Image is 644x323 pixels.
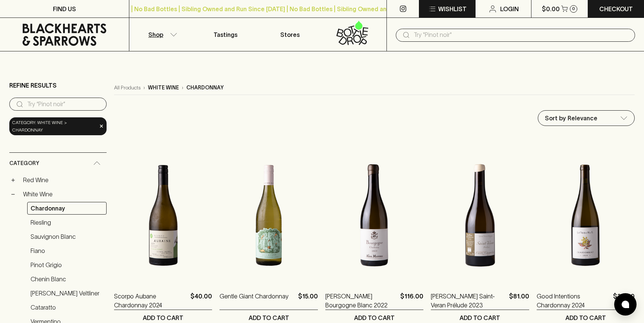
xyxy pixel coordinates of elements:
p: Wishlist [438,4,467,13]
a: [PERSON_NAME] Saint-Veran Prélude 2023 [431,292,506,310]
p: ADD TO CART [460,313,500,322]
a: Cataratto [27,301,107,314]
p: $0.00 [542,4,560,13]
p: Sort by Relevance [545,114,597,123]
div: Sort by Relevance [538,111,634,126]
span: × [99,122,104,130]
a: Stores [258,18,322,51]
a: [PERSON_NAME] Veltliner [27,287,107,300]
a: Sauvignon Blanc [27,230,107,243]
p: Login [500,4,519,13]
p: white wine [148,84,179,92]
p: $116.00 [400,292,423,310]
p: ADD TO CART [249,313,289,322]
p: Shop [148,30,163,39]
a: Good Intentions Chardonnay 2024 [537,292,610,310]
p: Tastings [214,30,237,39]
span: Category: white wine > chardonnay [12,119,97,134]
a: Scorpo Aubane Chardonnay 2024 [114,292,187,310]
p: › [143,84,145,92]
a: Pinot Grigio [27,259,107,271]
a: Tastings [193,18,258,51]
input: Try "Pinot noir" [414,29,629,41]
button: − [9,190,17,198]
a: Red Wine [20,174,107,186]
p: FIND US [53,4,76,13]
a: [PERSON_NAME] Bourgogne Blanc 2022 [325,292,397,310]
p: Refine Results [9,81,57,90]
p: 0 [572,7,575,11]
img: Frantz Chagnoleau Saint-Veran Prélude 2023 [431,150,529,281]
p: chardonnay [186,84,224,92]
a: White Wine [20,188,107,200]
p: Checkout [599,4,633,13]
p: ADD TO CART [143,313,183,322]
input: Try “Pinot noir” [27,98,101,110]
a: All Products [114,84,141,92]
img: Good Intentions Chardonnay 2024 [537,150,635,281]
a: Fiano [27,244,107,257]
img: Gentle Giant Chardonnay [220,150,318,281]
button: + [9,176,17,184]
button: Shop [129,18,194,51]
a: Chenin Blanc [27,273,107,285]
p: $40.00 [190,292,212,310]
div: Category [9,153,107,174]
p: Stores [280,30,300,39]
a: Chardonnay [27,202,107,215]
p: ADD TO CART [565,313,606,322]
span: Category [9,159,39,168]
img: Alex Moreau Bourgogne Blanc 2022 [325,150,423,281]
img: bubble-icon [622,301,629,308]
p: $36.00 [613,292,635,310]
p: ADD TO CART [354,313,395,322]
a: Gentle Giant Chardonnay [220,292,288,310]
p: › [182,84,183,92]
img: Scorpo Aubane Chardonnay 2024 [114,150,212,281]
p: $81.00 [509,292,529,310]
a: Riesling [27,216,107,229]
p: $15.00 [298,292,318,310]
